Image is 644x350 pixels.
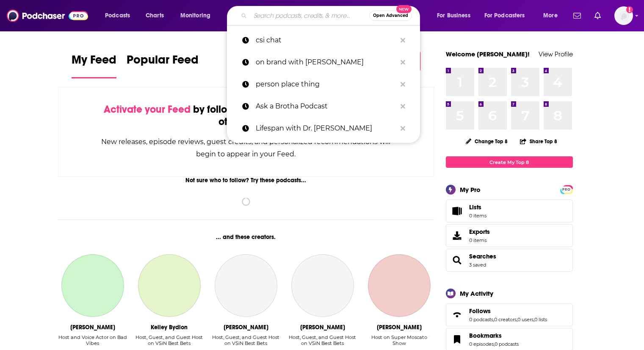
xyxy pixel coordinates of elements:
[256,117,396,139] p: Lifespan with Dr. David Sinclair
[469,213,486,219] span: 0 items
[561,186,572,192] a: PRO
[369,11,412,21] button: Open AdvancedNew
[520,133,558,150] button: Share Top 8
[256,29,396,51] p: csi chat
[449,254,466,266] a: Searches
[495,341,519,347] a: 0 podcasts
[146,10,164,22] span: Charts
[494,317,517,322] a: 0 creators
[614,6,633,25] img: User Profile
[364,334,434,346] div: Host on Super Moscato Show
[614,6,633,25] span: Logged in as GregKubie
[469,332,502,339] span: Bookmarks
[256,73,396,95] p: person place thing
[256,95,396,117] p: Ask a Brotha Podcast
[61,254,124,317] a: Justin McElroy
[446,200,573,222] a: Lists
[227,117,420,139] a: Lifespan with Dr. [PERSON_NAME]
[517,317,517,322] span: ,
[469,332,519,339] a: Bookmarks
[227,51,420,73] a: on brand with [PERSON_NAME]
[449,230,466,242] span: Exports
[104,103,191,116] span: Activate your Feed
[626,6,633,13] svg: Add a profile image
[211,334,281,346] div: Host, Guest, and Guest Host on VSiN Best Bets
[235,6,428,25] div: Search podcasts, credits, & more...
[224,324,268,331] div: Wes Reynolds
[449,333,466,345] a: Bookmarks
[72,53,116,72] span: My Feed
[534,317,547,322] a: 0 lists
[58,334,128,346] div: Host and Voice Actor on Bad Vibes
[227,73,420,95] a: person place thing
[7,8,88,24] img: Podchaser - Follow, Share and Rate Podcasts
[70,324,115,331] div: Justin McElroy
[431,9,481,22] button: open menu
[101,136,392,160] div: New releases, episode reviews, guest credits, and personalized recommendations will begin to appe...
[469,228,490,236] span: Exports
[469,307,547,315] a: Follows
[449,205,466,217] span: Lists
[469,341,494,347] a: 0 episodes
[101,103,392,128] div: by following Podcasts, Creators, Lists, and other Users!
[446,303,573,326] span: Follows
[134,334,204,346] div: Host, Guest, and Guest Host on VSiN Best Bets
[446,50,530,58] a: Welcome [PERSON_NAME]!
[591,8,604,23] a: Show notifications dropdown
[58,177,434,184] div: Not sure who to follow? Try these podcasts...
[446,249,573,272] span: Searches
[460,186,481,194] div: My Pro
[140,9,169,22] a: Charts
[105,10,130,22] span: Podcasts
[127,53,199,78] a: Popular Feed
[291,254,354,317] a: Gill Alexander
[614,6,633,25] button: Show profile menu
[287,334,357,346] div: Host, Guest, and Guest Host on VSiN Best Bets
[446,156,573,168] a: Create My Top 8
[561,186,572,193] span: PRO
[437,10,470,22] span: For Business
[256,51,396,73] p: on brand with danny deutsch
[127,53,199,72] span: Popular Feed
[58,233,434,241] div: ... and these creators.
[368,254,431,317] a: Vincent Moscato
[446,224,573,247] a: Exports
[72,53,116,78] a: My Feed
[227,29,420,51] a: csi chat
[517,317,533,322] a: 0 users
[99,9,141,22] button: open menu
[373,14,408,18] span: Open Advanced
[449,309,466,321] a: Follows
[180,10,210,22] span: Monitoring
[484,10,525,22] span: For Podcasters
[469,203,486,211] span: Lists
[377,324,422,331] div: Vincent Moscato
[460,289,493,297] div: My Activity
[138,254,201,317] a: Kelley Bydlon
[493,317,494,322] span: ,
[151,324,188,331] div: Kelley Bydlon
[227,95,420,117] a: Ask a Brotha Podcast
[469,307,491,315] span: Follows
[469,262,486,268] a: 3 saved
[469,237,490,243] span: 0 items
[539,50,573,58] a: View Profile
[215,254,277,317] a: Wes Reynolds
[469,317,493,322] a: 0 podcasts
[469,203,481,211] span: Lists
[494,341,495,347] span: ,
[469,253,496,260] a: Searches
[543,10,558,22] span: More
[533,317,534,322] span: ,
[174,9,221,22] button: open menu
[300,324,345,331] div: Gill Alexander
[396,5,412,13] span: New
[570,8,584,23] a: Show notifications dropdown
[479,9,537,22] button: open menu
[537,9,568,22] button: open menu
[461,136,513,147] button: Change Top 8
[250,9,369,22] input: Search podcasts, credits, & more...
